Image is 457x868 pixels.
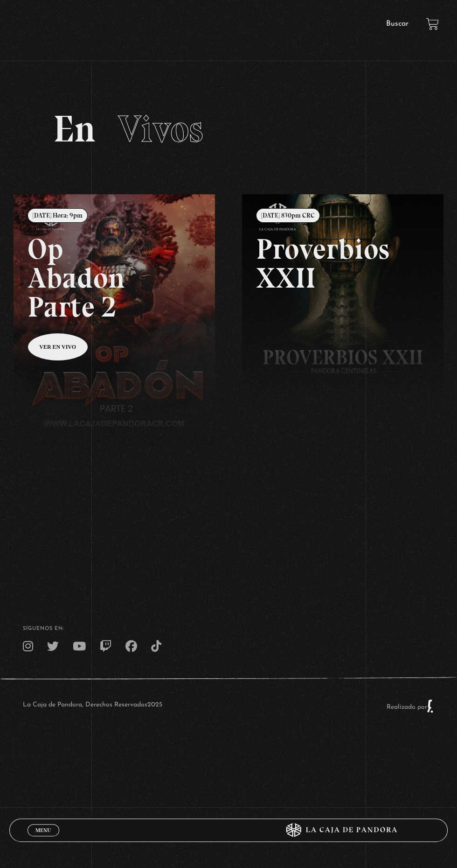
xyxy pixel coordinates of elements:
h4: SÍguenos en: [23,626,434,631]
a: Buscar [386,20,409,28]
span: Vivos [118,106,203,151]
a: Realizado por [387,704,434,711]
a: View your shopping cart [426,18,439,30]
h2: En [53,110,404,148]
p: La Caja de Pandora, Derechos Reservados 2025 [23,699,162,713]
